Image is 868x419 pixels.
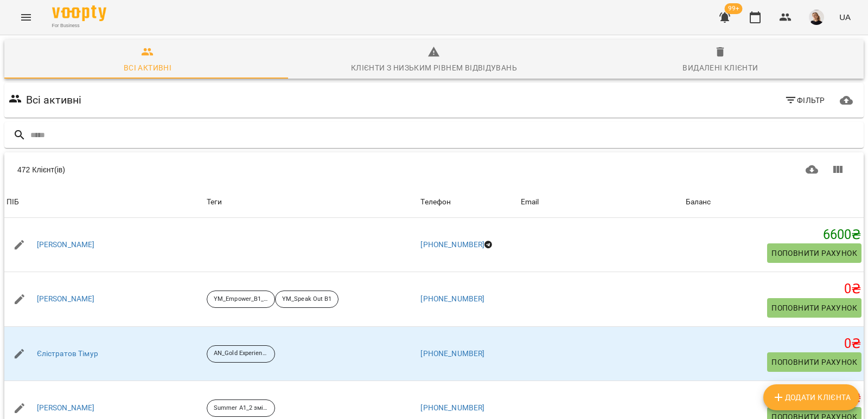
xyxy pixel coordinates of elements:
[214,404,268,413] p: Summer A1_2 зміна_25
[420,294,484,303] a: [PHONE_NUMBER]
[13,4,39,30] button: Menu
[686,196,711,209] div: Sort
[725,3,743,14] span: 99+
[4,152,864,187] div: Table Toolbar
[686,390,861,407] h5: 0 ₴
[420,403,484,412] a: [PHONE_NUMBER]
[7,196,19,209] div: ПІБ
[682,61,758,74] div: Видалені клієнти
[420,349,484,358] a: [PHONE_NUMBER]
[767,298,861,318] button: Поповнити рахунок
[37,240,95,250] a: [PERSON_NAME]
[7,196,202,209] span: ПІБ
[521,196,539,209] div: Sort
[771,247,857,260] span: Поповнити рахунок
[771,301,857,314] span: Поповнити рахунок
[767,243,861,263] button: Поповнити рахунок
[37,403,95,414] a: [PERSON_NAME]
[686,336,861,352] h5: 0 ₴
[207,196,416,209] div: Теги
[771,356,857,369] span: Поповнити рахунок
[809,10,824,25] img: 9cec10d231d9bfd3de0fd9da221b6970.jpg
[17,164,432,175] div: 472 Клієнт(ів)
[686,281,861,298] h5: 0 ₴
[420,240,484,249] a: [PHONE_NUMBER]
[420,196,451,209] div: Телефон
[124,61,171,74] div: Всі активні
[37,349,98,359] a: Єлістратов Тімур
[420,196,516,209] span: Телефон
[825,157,851,183] button: Показати колонки
[835,7,855,27] button: UA
[767,352,861,372] button: Поповнити рахунок
[282,295,332,304] p: YM_Speak Out B1
[7,196,19,209] div: Sort
[839,11,851,23] span: UA
[521,196,681,209] span: Email
[686,196,861,209] span: Баланс
[52,5,106,21] img: Voopty Logo
[207,399,275,417] div: Summer A1_2 зміна_25
[275,291,339,308] div: YM_Speak Out B1
[26,92,82,108] h6: Всі активні
[420,196,451,209] div: Sort
[799,157,825,183] button: Завантажити CSV
[214,295,268,304] p: YM_Empower_B1_evening
[780,91,829,110] button: Фільтр
[686,227,861,243] h5: 6600 ₴
[207,291,275,308] div: YM_Empower_B1_evening
[686,196,711,209] div: Баланс
[521,196,539,209] div: Email
[763,384,859,410] button: Додати клієнта
[772,391,851,404] span: Додати клієнта
[351,61,517,74] div: Клієнти з низьким рівнем відвідувань
[52,22,106,29] span: For Business
[37,294,95,305] a: [PERSON_NAME]
[784,94,825,107] span: Фільтр
[214,349,268,358] p: AN_Gold Experience A2_25-26
[207,345,275,363] div: AN_Gold Experience A2_25-26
